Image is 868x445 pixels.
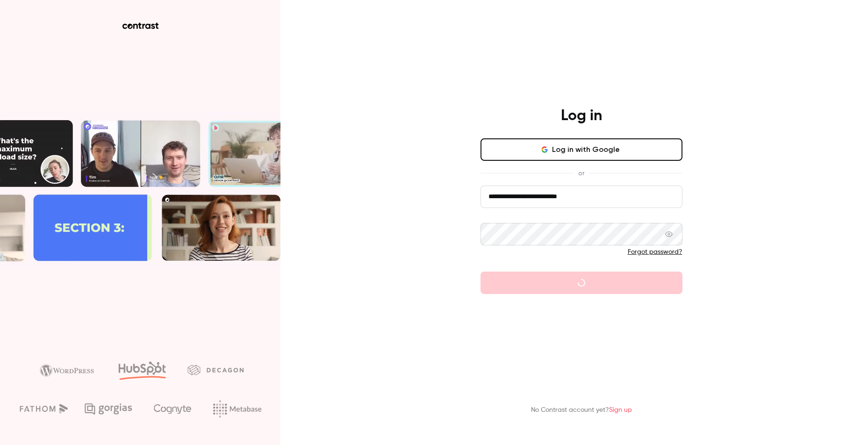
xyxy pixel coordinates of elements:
a: Sign up [609,407,632,413]
button: Log in with Google [481,138,682,161]
span: or [574,168,589,178]
a: Forgot password? [628,249,682,255]
h4: Log in [561,107,602,125]
img: decagon [187,365,244,375]
p: No Contrast account yet? [531,405,632,415]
